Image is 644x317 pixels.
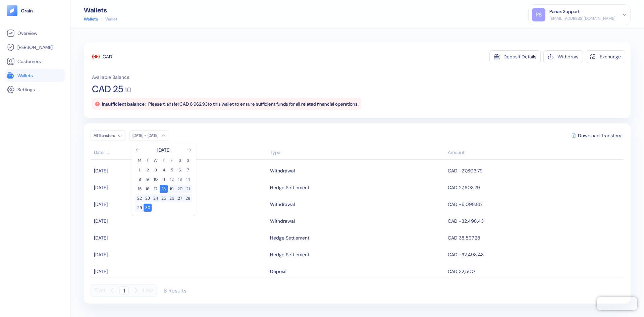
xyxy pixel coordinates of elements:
[176,166,184,174] button: 6
[103,53,112,60] div: CAD
[176,175,184,183] button: 13
[21,8,33,13] img: logo
[186,147,192,153] button: Go to next month
[184,185,192,193] button: 21
[7,29,63,37] a: Overview
[84,7,117,13] div: Wallets
[152,194,160,202] button: 24
[168,166,176,174] button: 5
[446,263,624,280] td: CAD 32,500
[164,287,186,294] div: 8 Results
[17,58,41,65] span: Customers
[7,43,63,51] a: [PERSON_NAME]
[503,54,536,59] div: Deposit Details
[91,229,268,246] td: [DATE]
[160,157,168,163] th: Thursday
[136,175,144,183] button: 8
[144,194,152,202] button: 23
[270,165,295,176] div: Withdrawal
[543,50,583,63] button: Withdraw
[91,213,268,229] td: [DATE]
[160,175,168,183] button: 11
[144,157,152,163] th: Tuesday
[557,54,579,59] div: Withdraw
[152,185,160,193] button: 17
[160,194,168,202] button: 25
[144,166,152,174] button: 2
[184,194,192,202] button: 28
[270,182,309,193] div: Hedge Settlement
[91,162,268,179] td: [DATE]
[446,179,624,196] td: CAD 27,603.79
[17,30,37,37] span: Overview
[17,72,33,79] span: Wallets
[168,157,176,163] th: Friday
[136,194,144,202] button: 22
[446,229,624,246] td: CAD 38,597.28
[136,147,141,153] button: Go to previous month
[144,175,152,183] button: 9
[446,196,624,213] td: CAD -6,098.85
[7,86,63,94] a: Settings
[176,157,184,163] th: Saturday
[446,213,624,229] td: CAD -32,498.43
[176,185,184,193] button: 20
[152,157,160,163] th: Wednesday
[184,157,192,163] th: Sunday
[144,185,152,193] button: 16
[168,194,176,202] button: 26
[7,57,63,65] a: Customers
[102,101,146,107] span: Insufficient balance:
[17,86,35,93] span: Settings
[160,166,168,174] button: 4
[549,8,580,15] div: Panax Support
[569,130,624,141] button: Download Transfers
[84,16,98,22] a: Wallets
[168,185,176,193] button: 19
[549,15,615,21] div: [EMAIL_ADDRESS][DOMAIN_NAME]
[270,249,309,260] div: Hedge Settlement
[92,74,129,81] span: Available Balance
[184,166,192,174] button: 7
[94,149,267,156] div: Sort ascending
[600,54,621,59] div: Exchange
[532,8,545,21] div: PS
[152,175,160,183] button: 10
[136,185,144,193] button: 15
[270,266,287,277] div: Deposit
[136,166,144,174] button: 1
[91,246,268,263] td: [DATE]
[448,149,621,156] div: Sort descending
[152,166,160,174] button: 3
[446,246,624,263] td: CAD -32,498.43
[270,149,444,156] div: Sort ascending
[143,284,153,297] button: Last
[586,50,625,63] button: Exchange
[446,162,624,179] td: CAD -27,603.79
[132,133,158,138] div: [DATE] - [DATE]
[91,196,268,213] td: [DATE]
[7,5,17,16] img: logo-tablet-V2.svg
[270,215,295,227] div: Withdrawal
[168,175,176,183] button: 12
[184,175,192,183] button: 14
[136,157,144,163] th: Monday
[129,130,169,141] button: [DATE] - [DATE]
[91,263,268,280] td: [DATE]
[123,87,131,93] span: . 10
[94,284,105,297] button: First
[160,185,168,193] button: 18
[597,297,637,310] iframe: Chatra live chat
[148,101,359,107] span: Please transfer CAD 6,962.93 to this wallet to ensure sufficient funds for all related financial ...
[176,194,184,202] button: 27
[91,179,268,196] td: [DATE]
[270,232,309,244] div: Hedge Settlement
[270,199,295,210] div: Withdrawal
[157,147,170,153] div: [DATE]
[489,50,541,63] button: Deposit Details
[17,44,53,51] span: [PERSON_NAME]
[144,204,152,212] button: 30
[578,133,621,138] span: Download Transfers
